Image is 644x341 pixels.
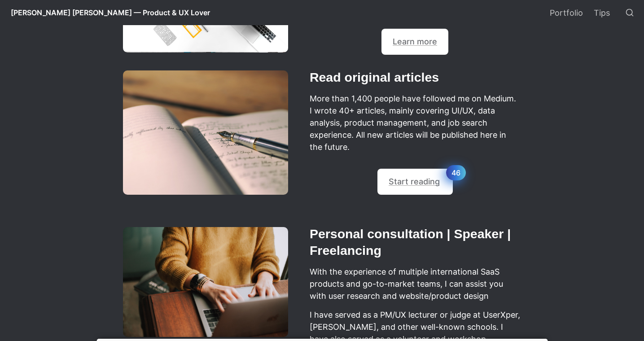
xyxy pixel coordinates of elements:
[123,227,288,337] img: image
[309,68,521,87] h2: Read original articles
[309,91,521,154] p: More than 1,400 people have followed me on Medium. I wrote 40+ articles, mainly covering UI/UX, d...
[123,70,288,195] img: image
[309,224,521,260] h2: Personal consultation | Speaker | Freelancing
[11,8,210,17] span: [PERSON_NAME] [PERSON_NAME] — Product & UX Lover
[393,37,437,46] a: Learn more
[309,264,521,303] p: With the experience of multiple international SaaS products and go-to-market teams, I can assist ...
[389,177,440,186] a: Start reading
